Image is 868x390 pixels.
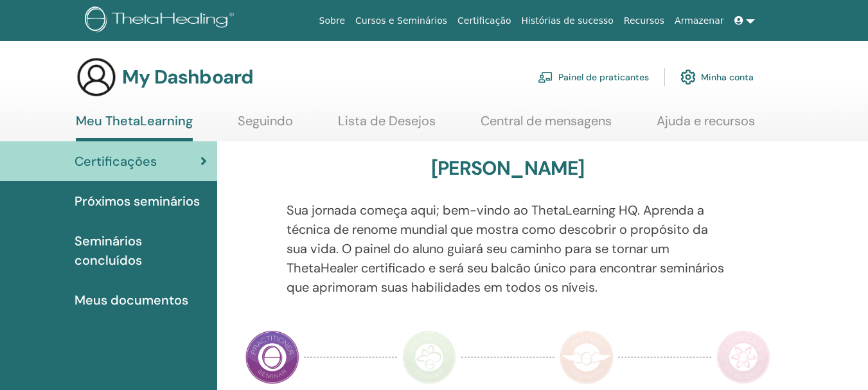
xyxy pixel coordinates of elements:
[75,191,200,211] span: Próximos seminários
[431,157,585,180] h3: [PERSON_NAME]
[76,113,193,141] a: Meu ThetaLearning
[122,66,253,89] h3: My Dashboard
[538,63,649,91] a: Painel de praticantes
[560,330,614,384] img: Mestre
[669,9,729,33] a: Armazenar
[538,71,553,83] img: chalkboard-teacher.svg
[75,231,207,270] span: Seminários concluídos
[481,113,612,138] a: Central de mensagens
[75,152,157,171] span: Certificações
[716,330,770,384] img: Certificado de Ciências
[75,290,188,310] span: Meus documentos
[402,330,456,384] img: Instrutor
[76,57,117,98] img: generic-user-icon.jpg
[657,113,755,138] a: Ajuda e recursos
[238,113,293,138] a: Seguindo
[338,113,436,138] a: Lista de Desejos
[85,6,238,35] img: logo.png
[245,330,299,384] img: Praticante
[680,66,696,88] img: cog.svg
[350,9,452,33] a: Cursos e Seminários
[287,200,729,297] p: Sua jornada começa aqui; bem-vindo ao ThetaLearning HQ. Aprenda a técnica de renome mundial que m...
[314,9,350,33] a: Sobre
[452,9,516,33] a: Certificação
[517,9,619,33] a: Histórias de sucesso
[680,63,754,91] a: Minha conta
[619,9,669,33] a: Recursos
